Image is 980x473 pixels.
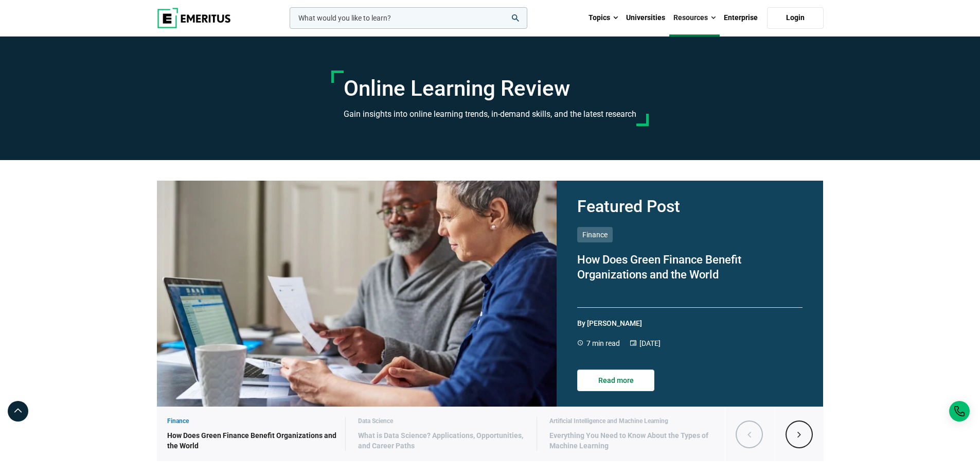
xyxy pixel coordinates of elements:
h7: Everything You Need to Know About the Types of Machine Learning [549,431,722,451]
input: woocommerce-product-search-field-0 [290,7,527,29]
p: Artificial Intelligence and Machine Learning [549,417,722,426]
h2: Featured Post [577,196,803,217]
button: Previous [725,421,752,448]
h1: Online Learning Review [344,76,636,101]
p: By [PERSON_NAME] [577,307,803,329]
a: Featured Post Finance How Does Green Finance Benefit Organizations and the World By [PERSON_NAME]... [577,196,803,392]
button: Read more [577,370,654,391]
h7: How Does Green Finance Benefit Organizations and the World [167,431,340,451]
h7: What is Data Science? Applications, Opportunities, and Career Paths [358,431,530,451]
p: Finance [167,417,340,426]
p: Finance [577,227,613,242]
a: Login [767,7,824,29]
p: 7 min read [577,338,620,349]
a: How Does Green Finance Benefit Organizations and the World | Finance | Emeritus [157,181,557,407]
p: [DATE] [630,338,661,349]
p: Data Science [358,417,530,426]
h3: Gain insights into online learning trends, in-demand skills, and the latest research [344,108,636,121]
button: Next [775,421,801,448]
p: How Does Green Finance Benefit Organizations and the World [577,253,803,297]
